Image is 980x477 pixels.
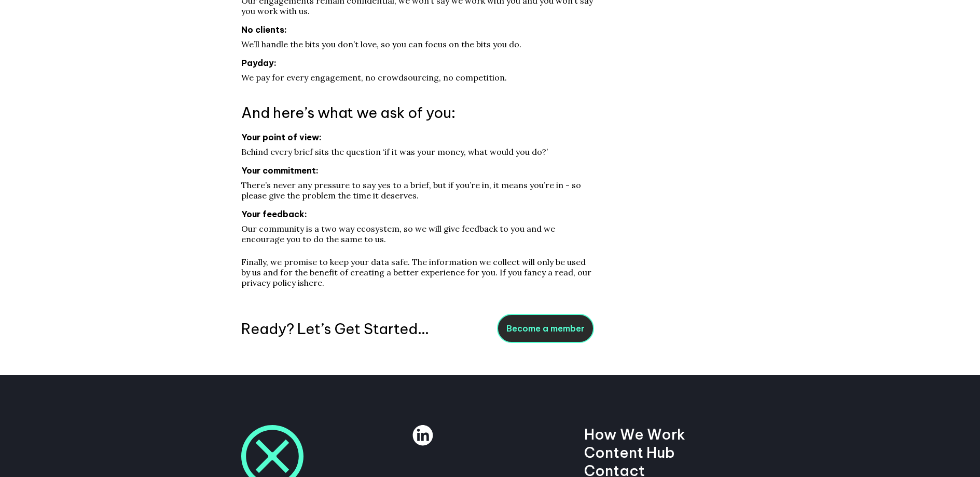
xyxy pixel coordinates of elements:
dd: There’s never any pressure to say yes to a brief, but if you’re in, it means you’re in - so pleas... [241,180,593,201]
dt: No clients: [241,24,593,35]
dd: We pay for every engagement, no crowdsourcing, no competition. [241,72,593,83]
dd: Finally, we promise to keep your data safe. The information we collect will only be used by us an... [241,257,593,288]
dd: Our community is a two way ecosystem, so we will give feedback to you and we encourage you to do ... [241,223,593,244]
dt: Your point of view: [241,132,593,142]
h3: And here’s what we ask of you: [241,103,594,122]
h4: Ready? Let’s Get Started... [241,320,429,338]
dd: We’ll handle the bits you don’t love, so you can focus on the bits you do. [241,39,593,49]
dt: Your feedback: [241,209,593,219]
a: How We Work [584,425,685,443]
dd: Behind every brief sits the question ‘if it was your money, what would you do?’ [241,147,593,157]
dt: Your commitment: [241,165,593,176]
a: here. [304,277,324,288]
a: Content Hub [584,443,675,461]
span: Become a member [506,323,585,334]
a: Become a member [497,314,594,343]
dt: Payday: [241,58,593,68]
